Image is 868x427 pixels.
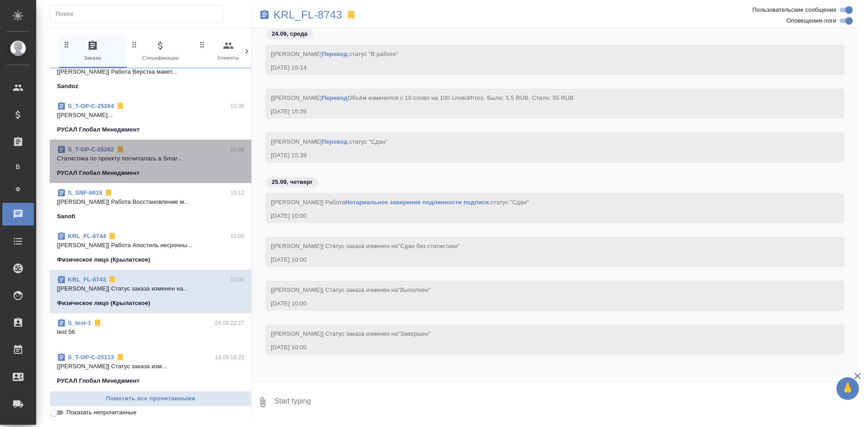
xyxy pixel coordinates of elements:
[116,102,125,111] svg: Отписаться
[786,16,836,25] span: Оповещения-логи
[57,328,244,337] p: test 56
[271,138,387,145] span: [[PERSON_NAME] .
[215,319,244,328] p: 24.09 22:27
[62,40,71,49] svg: Зажми и перетащи, чтобы поменять порядок вкладок
[50,347,251,391] div: S_T-OP-C-2511318.09 18:23[[PERSON_NAME]] Статус заказа изм...РУСАЛ Глобал Менеджмент
[57,362,244,371] p: [[PERSON_NAME]] Статус заказа изм...
[116,353,125,362] svg: Отписаться
[274,10,342,19] a: KRL_FL-8743
[230,188,244,197] p: 10:12
[108,232,117,241] svg: Отписаться
[104,188,113,197] svg: Отписаться
[271,107,813,116] div: [DATE] 15:39
[271,63,813,72] div: [DATE] 15:14
[57,67,244,76] p: [[PERSON_NAME]] Работа Верстка макет...
[230,275,244,284] p: 10:00
[68,103,114,109] a: S_T-OP-C-25264
[55,394,246,404] span: Пометить все прочитанными
[271,286,430,293] span: [[PERSON_NAME]] Статус заказа изменен на
[752,5,836,14] span: Пользовательские сообщения
[130,40,191,62] span: Спецификации
[68,146,114,153] a: S_T-OP-C-25262
[57,212,75,221] p: Sanofi
[57,284,244,293] p: [[PERSON_NAME]] Статус заказа изменен на...
[11,185,25,194] span: Ф
[62,40,123,62] span: Заказы
[68,276,106,283] a: KRL_FL-8743
[11,162,25,171] span: В
[272,29,307,38] p: 24.09, среда
[345,199,489,206] a: Нотариальное заверение подлинности подписи
[50,391,251,407] button: Пометить все прочитанными
[398,286,430,293] span: "Выполнен"
[322,138,348,145] a: Перевод
[50,53,251,96] div: [[PERSON_NAME]] Работа Верстка макет...Sandoz
[271,243,460,249] span: [[PERSON_NAME]] Статус заказа изменен на
[50,96,251,140] div: S_T-OP-C-2526410:39[[PERSON_NAME]...РУСАЛ Глобал Менеджмент
[398,243,460,249] span: "Сдан без статистики"
[836,377,859,400] button: 🙏
[50,313,251,347] div: S_test-124.09 22:27test 56
[271,151,813,160] div: [DATE] 15:39
[398,330,430,337] span: "Завершен"
[349,51,398,57] span: статус "В работе"
[271,343,813,352] div: [DATE] 10:00
[468,94,574,101] span: Итого. Было: 5.5 RUB. Стало: 55 RUB
[50,226,251,270] div: KRL_FL-874410:09[[PERSON_NAME]] Работа Апостиль несрочны...Физическое лицо (Крылатское)
[57,82,78,91] p: Sandoz
[57,125,140,134] p: РУСАЛ Глобал Менеджмент
[230,145,244,154] p: 10:28
[271,211,813,221] div: [DATE] 10:00
[57,376,140,385] p: РУСАЛ Глобал Менеджмент
[57,255,150,264] p: Физическое лицо (Крылатское)
[491,199,529,206] span: статус "Сдан"
[57,111,244,120] p: [[PERSON_NAME]...
[57,241,244,250] p: [[PERSON_NAME]] Работа Апостиль несрочны...
[108,275,117,284] svg: Отписаться
[93,319,102,328] svg: Отписаться
[271,51,398,57] span: [[PERSON_NAME] .
[57,169,140,178] p: РУСАЛ Глобал Менеджмент
[230,102,244,111] p: 10:39
[230,232,244,241] p: 10:09
[271,255,813,264] div: [DATE] 10:00
[7,180,29,198] a: Ф
[271,94,574,101] span: [[PERSON_NAME] Объём изменился с 10 слово на 100 слово
[50,140,251,183] div: S_T-OP-C-2526210:28Cтатистика по проекту посчиталась в Smar...РУСАЛ Глобал Менеджмент
[68,233,106,239] a: KRL_FL-8744
[7,158,29,176] a: В
[840,379,855,398] span: 🙏
[68,319,91,326] a: S_test-1
[68,189,102,196] a: S_SNF-6915
[57,299,150,308] p: Физическое лицо (Крылатское)
[349,138,388,145] span: статус "Сдан"
[66,408,137,417] span: Показать непрочитанные
[271,330,430,337] span: [[PERSON_NAME]] Статус заказа изменен на
[272,178,313,187] p: 25.09, четверг
[68,354,114,361] a: S_T-OP-C-25113
[50,183,251,226] div: S_SNF-691510:12[[PERSON_NAME]] Работа Восстановление м...Sanofi
[57,197,244,206] p: [[PERSON_NAME]] Работа Восстановление м...
[198,40,259,62] span: Клиенты
[57,154,244,163] p: Cтатистика по проекту посчиталась в Smar...
[322,94,348,101] a: Перевод
[130,40,139,49] svg: Зажми и перетащи, чтобы поменять порядок вкладок
[271,299,813,308] div: [DATE] 10:00
[56,8,222,20] input: Поиск
[271,199,529,206] span: [[PERSON_NAME]] Работа .
[215,353,244,362] p: 18.09 18:23
[322,51,348,57] a: Перевод
[50,270,251,313] div: KRL_FL-874310:00[[PERSON_NAME]] Статус заказа изменен на...Физическое лицо (Крылатское)
[116,145,125,154] svg: Отписаться
[198,40,207,49] svg: Зажми и перетащи, чтобы поменять порядок вкладок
